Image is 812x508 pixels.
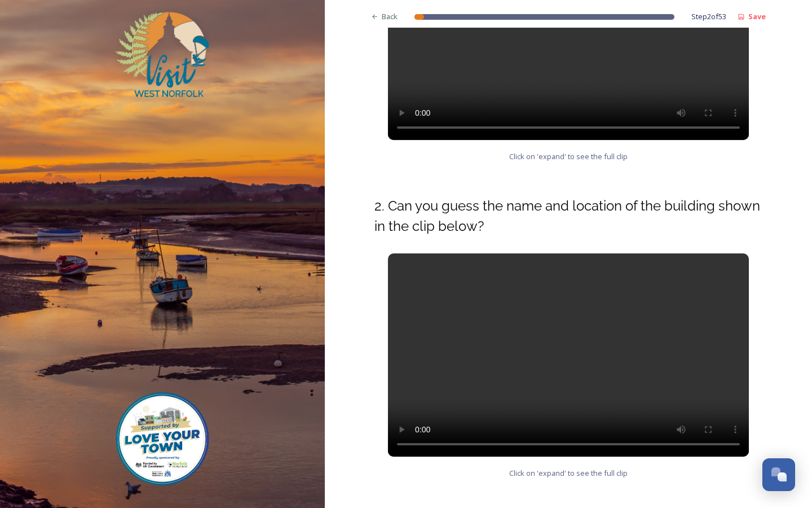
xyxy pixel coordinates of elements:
[509,468,628,479] span: Click on 'expand' to see the full clip
[762,458,795,491] button: Open Chat
[748,11,766,21] strong: Save
[365,190,771,242] div: 2. Can you guess the name and location of the building shown in the clip below?
[509,151,628,162] span: Click on 'expand' to see the full clip
[382,11,398,22] span: Back
[691,11,726,22] span: Step 2 of 53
